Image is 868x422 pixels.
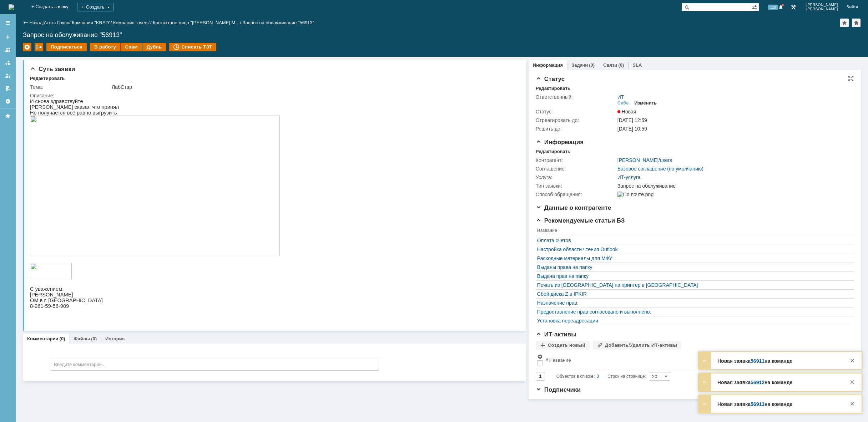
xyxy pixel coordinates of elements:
a: Файлы [74,336,90,341]
div: Описание: [30,93,515,98]
a: История [105,336,125,341]
div: Отреагировать до: [536,117,616,123]
strong: Новая заявка на команде [717,401,792,407]
span: Объектов в списке: [556,374,595,379]
th: Название [536,227,850,236]
a: 56913 [751,401,764,407]
img: logo [9,4,14,10]
a: Задачи [571,62,588,68]
div: (0) [589,62,595,68]
a: Выданы права на папку [537,264,849,270]
a: [PERSON_NAME] [617,157,658,163]
a: Настройка области чтения Outlook [537,246,849,252]
a: SLA [632,62,642,68]
div: Удалить [23,43,31,51]
span: Новая [617,109,636,115]
span: [PERSON_NAME] [806,7,838,11]
div: Изменить [635,100,657,106]
div: Решить до: [536,126,616,132]
div: Ответственный: [536,94,616,100]
div: / [72,20,113,25]
span: 110 [768,5,778,10]
div: ЛабСтар [112,84,514,90]
span: Статус [536,76,565,82]
a: Назад [29,20,42,25]
a: 56911 [751,358,764,364]
div: / [153,20,242,25]
div: На всю страницу [848,76,854,81]
span: Настройки [537,354,543,360]
div: (0) [91,336,97,341]
div: Развернуть [700,400,709,408]
a: ИТ [617,94,624,100]
span: Расширенный поиск [752,3,759,10]
div: 0 [597,372,599,381]
div: Создать [77,3,113,11]
a: Комментарии [27,336,59,341]
a: Связи [603,62,617,68]
a: ИТ-услуга [617,174,641,180]
div: Запрос на обслуживание "56913" [23,31,861,39]
a: Выдача прав на папку [537,273,849,279]
a: Предоставление прав согласовано и выполнено. [537,309,849,315]
a: Мои согласования [2,83,14,94]
div: Редактировать [536,86,570,91]
a: 56912 [751,380,764,385]
div: Сделать домашней страницей [852,19,861,27]
img: По почте.png [617,192,653,197]
div: Развернуть [700,356,709,365]
div: Тип заявки: [536,183,616,189]
a: Расходные материалы для МФУ [537,255,849,261]
a: Компания "KRAD" [72,20,110,25]
div: | [42,20,44,25]
div: Развернуть [700,378,709,386]
a: Установка переадресации [537,318,849,324]
span: [PERSON_NAME] [806,3,838,7]
a: Сбой диска Z в IPKIR [537,291,849,297]
div: Название [549,357,571,363]
div: (0) [618,62,624,68]
a: Перейти в интерфейс администратора [789,3,798,11]
a: Назначение прав. [537,300,849,306]
div: Добавить в избранное [840,19,849,27]
span: Подписчики [536,386,581,393]
div: Контрагент: [536,157,616,163]
a: Оплата счетов [537,238,849,243]
a: Базовое соглашение (по умолчанию) [617,166,703,172]
span: [DATE] 10:59 [617,126,647,132]
a: Информация [533,62,563,68]
div: Редактировать [30,76,65,81]
a: users [660,157,672,163]
div: / [44,20,72,25]
div: Соглашение: [536,166,616,172]
span: ИТ-активы [536,331,576,338]
div: Закрыть [848,378,857,386]
a: Заявки в моей ответственности [2,57,14,68]
a: Атекс Групп [44,20,69,25]
i: Строк на странице: [556,372,646,381]
a: Печать из [GEOGRAPHIC_DATA] на принтер в [GEOGRAPHIC_DATA] [537,282,849,288]
a: Создать заявку [2,31,14,43]
a: Мои заявки [2,70,14,81]
div: Услуга: [536,174,616,180]
div: Запрос на обслуживание [617,183,849,189]
span: Информация [536,139,584,146]
div: / [617,157,672,163]
div: (0) [60,336,65,341]
span: Рекомендуемые статьи БЗ [536,217,625,224]
span: Данные о контрагенте [536,204,611,211]
div: Статус: [536,109,616,115]
strong: Новая заявка на команде [717,380,792,385]
a: Компания "users" [113,20,150,25]
span: Суть заявки [30,66,75,72]
div: Тема: [30,84,110,90]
